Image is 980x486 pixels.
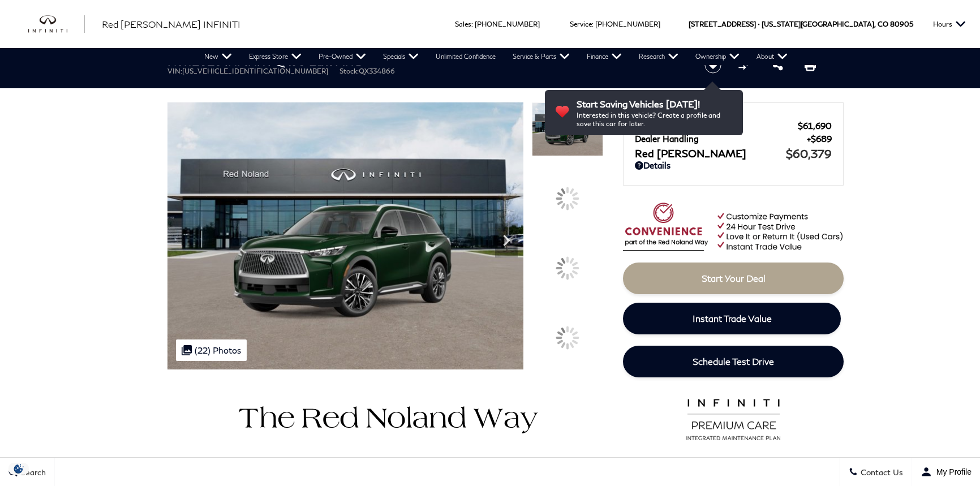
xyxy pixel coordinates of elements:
[28,15,85,33] a: infiniti
[339,67,359,75] span: Stock:
[932,467,972,476] span: My Profile
[693,356,774,367] span: Schedule Test Drive
[635,147,786,160] span: Red [PERSON_NAME]
[475,20,540,28] a: [PHONE_NUMBER]
[18,467,46,477] span: Search
[6,463,32,475] section: Click to Open Cookie Consent Modal
[176,339,247,361] div: (22) Photos
[167,67,182,75] span: VIN:
[240,48,310,65] a: Express Store
[570,20,592,28] span: Service
[578,48,630,65] a: Finance
[455,20,471,28] span: Sales
[693,313,772,324] span: Instant Trade Value
[182,67,328,75] span: [US_VEHICLE_IDENTIFICATION_NUMBER]
[748,48,796,65] a: About
[504,48,578,65] a: Service & Parts
[858,467,903,477] span: Contact Us
[102,19,240,29] span: Red [PERSON_NAME] INFINITI
[471,20,473,28] span: :
[102,18,240,31] a: Red [PERSON_NAME] INFINITI
[6,463,32,475] img: Opt-Out Icon
[630,48,687,65] a: Research
[635,121,832,131] a: MSRP $61,690
[623,346,844,377] a: Schedule Test Drive
[635,134,807,144] span: Dealer Handling
[807,134,832,144] span: $689
[687,48,748,65] a: Ownership
[495,223,518,257] div: Next
[689,20,913,28] a: [STREET_ADDRESS] • [US_STATE][GEOGRAPHIC_DATA], CO 80905
[678,396,789,441] img: infinitipremiumcare.png
[786,147,832,160] span: $60,379
[196,48,240,65] a: New
[798,121,832,131] span: $61,690
[912,458,980,486] button: Open user profile menu
[310,48,375,65] a: Pre-Owned
[427,48,504,65] a: Unlimited Confidence
[635,160,832,170] a: Details
[635,121,798,131] span: MSRP
[592,20,594,28] span: :
[623,303,841,334] a: Instant Trade Value
[635,147,832,160] a: Red [PERSON_NAME] $60,379
[532,102,603,156] img: New 2026 DEEP EMERALD INFINITI Luxe AWD image 1
[375,48,427,65] a: Specials
[359,67,395,75] span: QX334866
[623,263,844,294] a: Start Your Deal
[737,57,754,74] button: Compare vehicle
[196,48,796,65] nav: Main Navigation
[595,20,660,28] a: [PHONE_NUMBER]
[28,15,85,33] img: INFINITI
[702,273,766,283] span: Start Your Deal
[635,134,832,144] a: Dealer Handling $689
[167,102,523,369] img: New 2026 DEEP EMERALD INFINITI Luxe AWD image 1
